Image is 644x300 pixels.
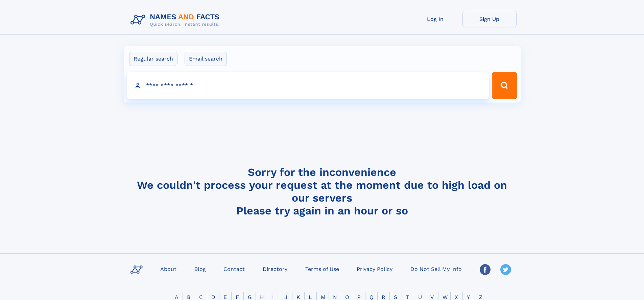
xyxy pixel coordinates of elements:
a: Privacy Policy [354,264,395,274]
a: Log In [408,11,462,27]
a: Sign Up [462,11,517,27]
a: Do Not Sell My Info [408,264,464,274]
a: Contact [221,264,247,274]
label: Regular search [129,52,177,66]
a: About [158,264,179,274]
h4: Sorry for the inconvenience We couldn't process your request at the moment due to high load on ou... [128,166,517,217]
a: Blog [192,264,209,274]
img: Twitter [500,264,511,275]
img: Logo Names and Facts [128,11,225,29]
button: Search Button [492,72,517,99]
a: Terms of Use [303,264,342,274]
img: Facebook [480,264,491,275]
input: search input [127,72,489,99]
label: Email search [185,52,227,66]
a: Directory [260,264,290,274]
